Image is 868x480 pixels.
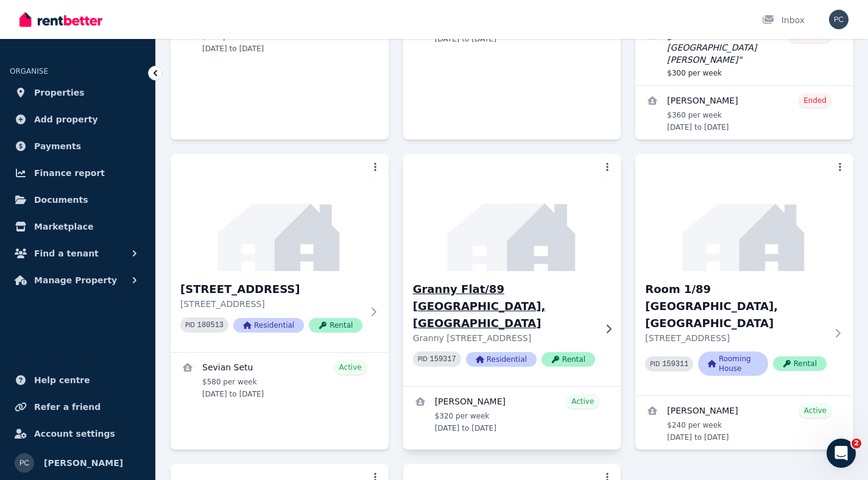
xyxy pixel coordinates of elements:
[180,281,362,298] h3: [STREET_ADDRESS]
[34,400,101,414] span: Refer a friend
[762,14,805,26] div: Inbox
[831,159,849,176] button: More options
[635,396,853,450] a: View details for Samuel Arthur Mealin
[10,368,146,392] a: Help centre
[403,154,621,386] a: Granny Flat/89 Hanbury, KalgoorlieGranny Flat/89 [GEOGRAPHIC_DATA], [GEOGRAPHIC_DATA]Granny [STRE...
[650,361,660,367] small: PID
[773,356,827,371] span: Rental
[10,395,146,419] a: Refer a friend
[827,439,856,468] iframe: Intercom live chat
[418,356,428,362] small: PID
[233,318,304,333] span: Residential
[10,161,146,185] a: Finance report
[34,373,90,387] span: Help centre
[180,298,362,310] p: [STREET_ADDRESS]
[10,188,146,212] a: Documents
[34,219,93,234] span: Marketplace
[10,107,146,132] a: Add property
[10,134,146,158] a: Payments
[34,246,99,261] span: Find a tenant
[635,154,853,395] a: Room 1/89 Hanbury, KalgoorlieRoom 1/89 [GEOGRAPHIC_DATA], [GEOGRAPHIC_DATA][STREET_ADDRESS]PID 15...
[645,281,827,332] h3: Room 1/89 [GEOGRAPHIC_DATA], [GEOGRAPHIC_DATA]
[635,154,853,271] img: Room 1/89 Hanbury, Kalgoorlie
[852,439,861,448] span: 2
[662,360,688,369] code: 159311
[15,453,34,473] img: Phillip Cole
[10,422,146,446] a: Account settings
[44,456,123,470] span: [PERSON_NAME]
[403,387,621,440] a: View details for Colin Ford
[34,85,85,100] span: Properties
[829,10,849,29] img: Phillip Cole
[19,10,102,29] img: RentBetter
[34,166,105,180] span: Finance report
[413,281,595,332] h3: Granny Flat/89 [GEOGRAPHIC_DATA], [GEOGRAPHIC_DATA]
[698,351,767,376] span: Rooming House
[430,355,456,364] code: 159317
[599,159,616,176] button: More options
[10,214,146,239] a: Marketplace
[34,112,98,127] span: Add property
[171,154,389,271] img: 55 Eureka St, Hannans
[185,322,195,328] small: PID
[10,268,146,292] button: Manage Property
[367,159,384,176] button: More options
[34,273,117,288] span: Manage Property
[171,154,389,352] a: 55 Eureka St, Hannans[STREET_ADDRESS][STREET_ADDRESS]PID 180513ResidentialRental
[10,241,146,266] button: Find a tenant
[542,352,595,367] span: Rental
[197,321,224,330] code: 180513
[10,67,48,76] span: ORGANISE
[171,353,389,406] a: View details for Sevian Setu
[34,426,115,441] span: Account settings
[10,80,146,105] a: Properties
[645,332,827,344] p: [STREET_ADDRESS]
[34,139,81,154] span: Payments
[635,86,853,139] a: View details for Teharni-jay Wickenden-mclehone
[413,332,595,344] p: Granny [STREET_ADDRESS]
[309,318,362,333] span: Rental
[398,151,627,274] img: Granny Flat/89 Hanbury, Kalgoorlie
[34,192,88,207] span: Documents
[466,352,537,367] span: Residential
